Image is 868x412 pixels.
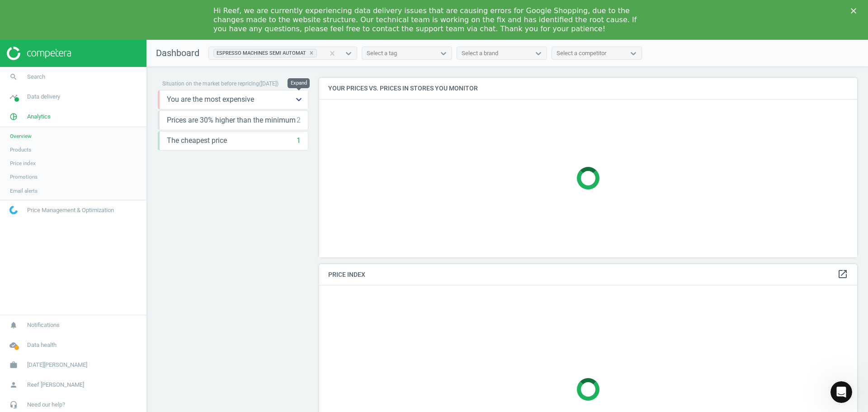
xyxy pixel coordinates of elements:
[297,136,301,146] div: 1
[462,49,498,57] div: Select a brand
[5,108,22,125] i: pie_chart_outlined
[290,90,308,109] button: keyboard_arrow_down
[167,136,227,146] span: The cheapest price
[259,81,278,87] span: ( [DATE] )
[10,146,31,153] span: Products
[156,47,199,58] span: Dashboard
[10,187,38,194] span: Email alerts
[162,81,259,87] span: Situation on the market before repricing
[830,381,852,403] iframe: Intercom live chat
[10,173,38,180] span: Promotions
[837,269,848,280] a: open_in_new
[851,8,860,14] div: Close
[288,78,310,88] div: Expand
[213,6,640,33] div: Hi Reef, we are currently experiencing data delivery issues that are causing errors for Google Sh...
[367,49,397,57] div: Select a tag
[319,78,857,99] h4: Your prices vs. prices in stores you monitor
[27,321,60,329] span: Notifications
[27,381,84,389] span: Reef [PERSON_NAME]
[5,356,22,374] i: work
[27,401,65,409] span: Need our help?
[27,73,45,81] span: Search
[557,49,606,57] div: Select a competitor
[167,95,254,104] span: You are the most expensive
[167,115,296,125] span: Prices are 30% higher than the minimum
[27,341,57,349] span: Data health
[27,93,60,101] span: Data delivery
[293,94,304,105] i: keyboard_arrow_down
[27,361,87,369] span: [DATE][PERSON_NAME]
[214,49,307,57] div: ESPRESSO MACHINES SEMI AUTOMAT
[10,160,36,167] span: Price index
[297,115,301,125] div: 2
[7,47,71,60] img: ajHJNr6hYgQAAAAASUVORK5CYII=
[5,376,22,393] i: person
[10,133,32,140] span: Overview
[837,269,848,279] i: open_in_new
[319,264,857,285] h4: Price Index
[27,113,51,121] span: Analytics
[5,317,22,334] i: notifications
[5,336,22,354] i: cloud_done
[5,68,22,85] i: search
[5,88,22,105] i: timeline
[9,206,18,214] img: wGWNvw8QSZomAAAAABJRU5ErkJggg==
[27,206,114,214] span: Price Management & Optimization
